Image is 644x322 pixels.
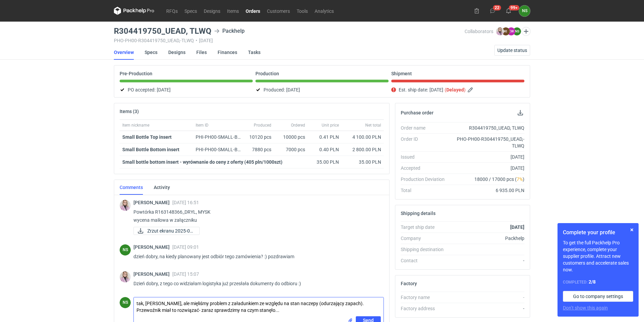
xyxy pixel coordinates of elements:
[519,5,530,17] button: NS
[133,227,200,235] div: Zrzut ekranu 2025-08-18 o 16.51.38.png
[401,176,450,183] div: Production Deviation
[563,304,608,311] button: Don’t show this again
[120,244,131,256] figcaption: NS
[168,45,185,60] a: Designs
[401,136,450,149] div: Order ID
[120,271,131,283] div: Klaudia Wiśniewska
[196,38,197,43] span: •
[114,45,134,60] a: Overview
[120,71,152,76] p: Pre-Production
[172,200,199,205] span: [DATE] 16:51
[487,5,498,16] button: 22
[401,281,417,286] h2: Factory
[114,7,154,15] svg: Packhelp Pro
[120,244,131,256] div: Natalia Stępak
[248,45,261,60] a: Tasks
[244,131,274,143] div: 10120 pcs
[467,86,475,94] button: Edit estimated shipping date
[120,297,131,308] figcaption: NS
[494,45,530,56] button: Update status
[120,109,139,114] h2: Items (3)
[401,246,450,253] div: Shipping destination
[401,257,450,264] div: Contact
[224,7,242,15] a: Items
[157,86,171,94] span: [DATE]
[522,27,530,36] button: Edit collaborators
[311,159,339,165] div: 35.00 PLN
[450,125,524,131] div: R304419750_UEAD, TLWQ
[401,110,434,115] h2: Purchase order
[344,159,381,165] div: 35.00 PLN
[344,134,381,140] div: 4 100.00 PLN
[446,87,464,92] strong: Delayed
[120,200,131,211] img: Klaudia Wiśniewska
[628,226,636,234] button: Skip for now
[122,159,282,165] strong: Small bottle bottom insert - wyrównanie do ceny z oferty (405 pln/1000szt)
[497,48,527,53] span: Update status
[122,134,172,140] strong: Small Bottle Top insert
[401,305,450,312] div: Factory address
[507,27,515,35] figcaption: EW
[401,187,450,194] div: Total
[133,271,172,277] span: [PERSON_NAME]
[120,180,143,195] a: Comments
[311,146,339,153] div: 0.40 PLN
[274,143,308,156] div: 7000 pcs
[242,7,264,15] a: Orders
[401,294,450,301] div: Factory name
[401,125,450,131] div: Order name
[365,123,381,128] span: Net total
[122,123,149,128] span: Item nickname
[450,257,524,264] div: -
[218,45,237,60] a: Finances
[510,224,524,230] strong: [DATE]
[311,134,339,140] div: 0.41 PLN
[122,147,179,152] strong: Small Bottle Bottom insert
[563,291,633,302] a: Go to company settings
[293,7,311,15] a: Tools
[255,86,389,94] div: Produced:
[401,165,450,171] div: Accepted
[516,109,524,117] button: Download PO
[450,154,524,160] div: [DATE]
[172,271,199,277] span: [DATE] 15:07
[264,7,293,15] a: Customers
[291,123,305,128] span: Ordered
[401,154,450,160] div: Issued
[133,244,172,250] span: [PERSON_NAME]
[344,146,381,153] div: 2 800.00 PLN
[464,87,466,92] em: )
[114,27,212,35] h3: R304419750_UEAD, TLWQ
[517,177,523,182] span: 7%
[133,200,172,205] span: [PERSON_NAME]
[474,176,524,183] span: 18000 / 17000 pcs ( )
[445,87,446,92] em: (
[563,239,633,273] p: To get the full Packhelp Pro experience, complete your supplier profile. Attract new customers an...
[496,27,504,35] img: Klaudia Wiśniewska
[450,165,524,171] div: [DATE]
[502,27,510,35] figcaption: KI
[133,279,378,288] p: Dzień dobry, z tego co widziałam logistyka już przesłała dokumenty do odbioru :)
[133,208,378,224] p: Powtórka R163148366_DRYL, MYSK wycena mailowa w załączniku
[154,180,170,195] a: Activity
[134,297,383,316] textarea: tak, [PERSON_NAME], ale mięliśmy problem z załadunkiem ze względu na stan naczepy (odurzający zap...
[196,146,241,153] div: PHI-PH00-SMALL-BOTTLE-BOTTOM-INSERT
[274,131,308,143] div: 10000 pcs
[322,123,339,128] span: Unit price
[429,86,443,94] span: [DATE]
[519,5,530,17] div: Natalia Stępak
[503,5,514,16] button: 99+
[465,29,493,34] span: Collaborators
[450,294,524,301] div: -
[181,7,200,15] a: Specs
[172,244,199,250] span: [DATE] 09:01
[286,86,300,94] span: [DATE]
[401,224,450,231] div: Target ship date
[163,7,181,15] a: RFQs
[513,27,521,35] figcaption: NS
[145,45,157,60] a: Specs
[311,7,337,15] a: Analytics
[450,235,524,242] div: Packhelp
